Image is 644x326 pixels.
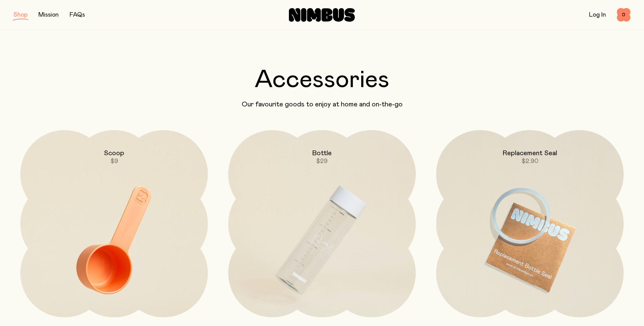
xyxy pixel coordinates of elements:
a: Mission [38,12,59,18]
h2: Scoop [104,149,124,157]
h2: Accessories [14,68,630,92]
span: $9 [110,158,118,164]
span: $2.90 [521,158,538,164]
a: Scoop$9 [20,130,208,317]
h2: Replacement Seal [502,149,557,157]
a: Log In [589,12,606,18]
span: $29 [316,158,328,164]
a: Replacement Seal$2.90 [436,130,624,317]
a: FAQs [70,12,85,18]
h2: Bottle [312,149,332,157]
button: 0 [617,8,630,22]
p: Our favourite goods to enjoy at home and on-the-go [14,100,630,108]
a: Bottle$29 [228,130,416,317]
